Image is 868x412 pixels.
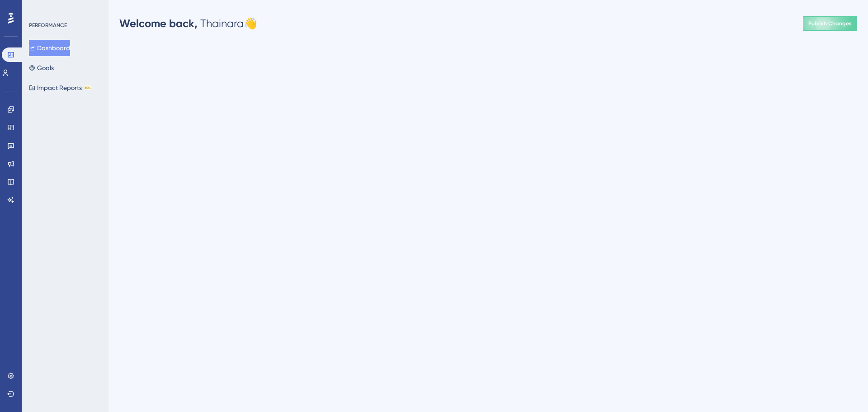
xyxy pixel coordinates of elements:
div: PERFORMANCE [29,22,67,29]
button: Impact ReportsBETA [29,80,92,96]
button: Publish Changes [803,16,857,31]
button: Dashboard [29,40,70,56]
button: Goals [29,60,54,76]
div: BETA [84,85,92,90]
span: Welcome back, [119,17,198,30]
span: Publish Changes [808,20,852,27]
div: Thainara 👋 [119,16,257,31]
